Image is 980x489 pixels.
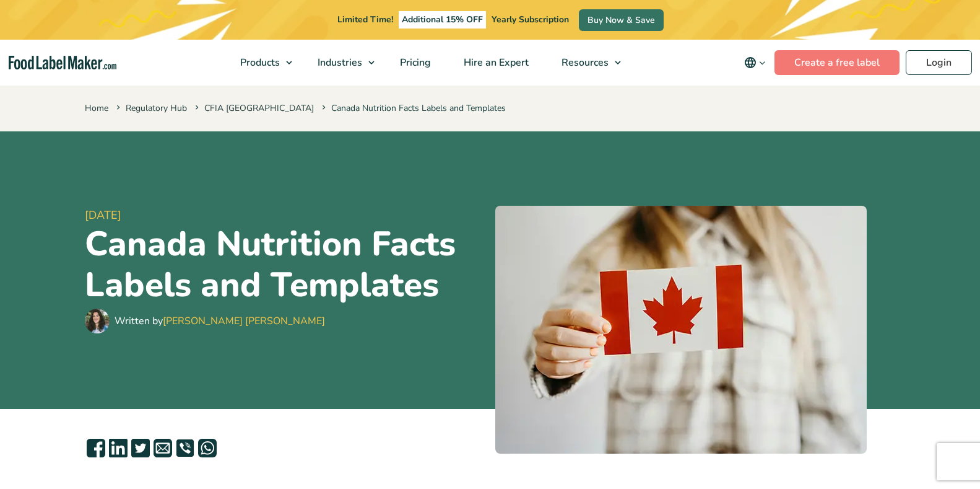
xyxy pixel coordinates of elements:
[163,314,325,328] a: [PERSON_NAME] [PERSON_NAME]
[85,102,108,114] a: Home
[396,56,432,69] span: Pricing
[319,102,506,114] span: Canada Nutrition Facts Labels and Templates
[224,40,298,86] a: Products
[384,40,444,86] a: Pricing
[85,207,485,224] span: [DATE]
[579,9,664,31] a: Buy Now & Save
[448,40,542,86] a: Hire an Expert
[492,14,569,25] span: Yearly Subscription
[126,102,187,114] a: Regulatory Hub
[399,11,486,29] span: Additional 15% OFF
[85,224,485,306] h1: Canada Nutrition Facts Labels and Templates
[558,56,610,69] span: Resources
[301,40,381,86] a: Industries
[85,309,110,333] img: Maria Abi Hanna - Food Label Maker
[236,56,281,69] span: Products
[204,102,314,114] a: CFIA [GEOGRAPHIC_DATA]
[460,56,530,69] span: Hire an Expert
[314,56,363,69] span: Industries
[545,40,627,86] a: Resources
[906,50,972,75] a: Login
[337,14,393,25] span: Limited Time!
[774,50,900,75] a: Create a free label
[115,314,325,328] div: Written by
